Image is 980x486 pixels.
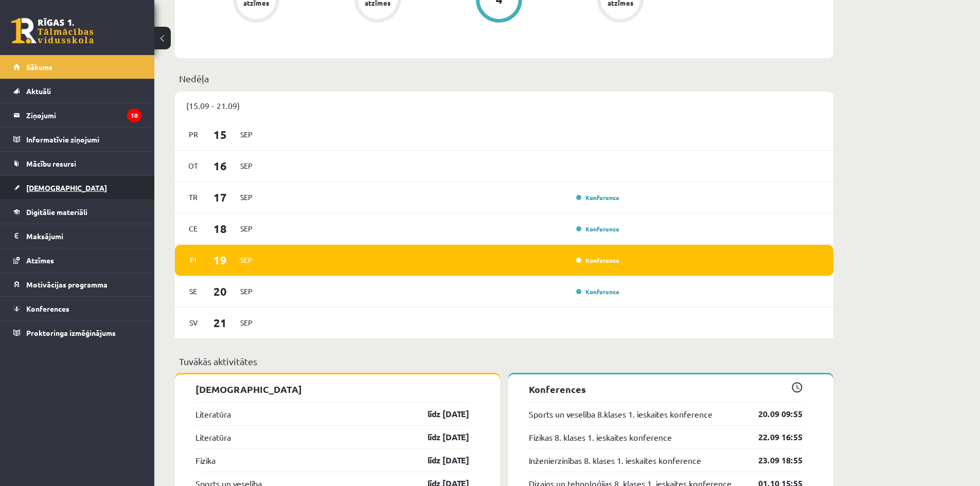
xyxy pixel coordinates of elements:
[26,62,52,71] span: Sākums
[204,189,236,206] span: 17
[195,431,231,443] a: Literatūra
[204,220,236,237] span: 18
[183,189,204,205] span: Tr
[26,159,76,168] span: Mācību resursi
[576,256,619,264] a: Konference
[743,408,803,420] a: 20.09 09:55
[13,297,141,320] a: Konferences
[236,315,257,331] span: Sep
[13,273,141,296] a: Motivācijas programma
[236,189,257,205] span: Sep
[576,287,619,296] a: Konference
[13,224,141,248] a: Maksājumi
[26,224,141,248] legend: Maksājumi
[13,321,141,345] a: Proktoringa izmēģinājums
[13,176,141,200] a: [DEMOGRAPHIC_DATA]
[183,315,204,331] span: Sv
[26,207,87,217] span: Digitālie materiāli
[179,354,829,368] p: Tuvākās aktivitātes
[409,431,469,443] a: līdz [DATE]
[204,283,236,300] span: 20
[13,152,141,175] a: Mācību resursi
[26,328,116,337] span: Proktoringa izmēģinājums
[576,193,619,202] a: Konference
[13,128,141,151] a: Informatīvie ziņojumi
[204,157,236,174] span: 16
[26,128,141,151] legend: Informatīvie ziņojumi
[26,256,54,265] span: Atzīmes
[26,103,141,127] legend: Ziņojumi
[576,225,619,233] a: Konference
[236,221,257,237] span: Sep
[26,183,107,192] span: [DEMOGRAPHIC_DATA]
[236,158,257,174] span: Sep
[409,454,469,466] a: līdz [DATE]
[409,408,469,420] a: līdz [DATE]
[204,126,236,143] span: 15
[175,92,833,119] div: (15.09 - 21.09)
[179,71,829,85] p: Nedēļa
[183,252,204,268] span: Pi
[743,431,803,443] a: 22.09 16:55
[13,103,141,127] a: Ziņojumi10
[13,55,141,79] a: Sākums
[13,79,141,103] a: Aktuāli
[743,454,803,466] a: 23.09 18:55
[236,283,257,299] span: Sep
[183,221,204,237] span: Ce
[529,454,701,466] a: Inženierzinības 8. klases 1. ieskaites konference
[26,280,108,289] span: Motivācijas programma
[13,200,141,224] a: Digitālie materiāli
[127,109,141,122] i: 10
[183,127,204,142] span: Pr
[11,18,94,44] a: Rīgas 1. Tālmācības vidusskola
[529,408,712,420] a: Sports un veselība 8.klases 1. ieskaites konference
[236,127,257,142] span: Sep
[204,251,236,268] span: 19
[195,454,216,466] a: Fizika
[195,382,469,396] p: [DEMOGRAPHIC_DATA]
[529,431,672,443] a: Fizikas 8. klases 1. ieskaites konference
[183,158,204,174] span: Ot
[236,252,257,268] span: Sep
[195,408,231,420] a: Literatūra
[13,248,141,272] a: Atzīmes
[204,314,236,331] span: 21
[529,382,803,396] p: Konferences
[26,86,51,96] span: Aktuāli
[26,304,69,313] span: Konferences
[183,283,204,299] span: Se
